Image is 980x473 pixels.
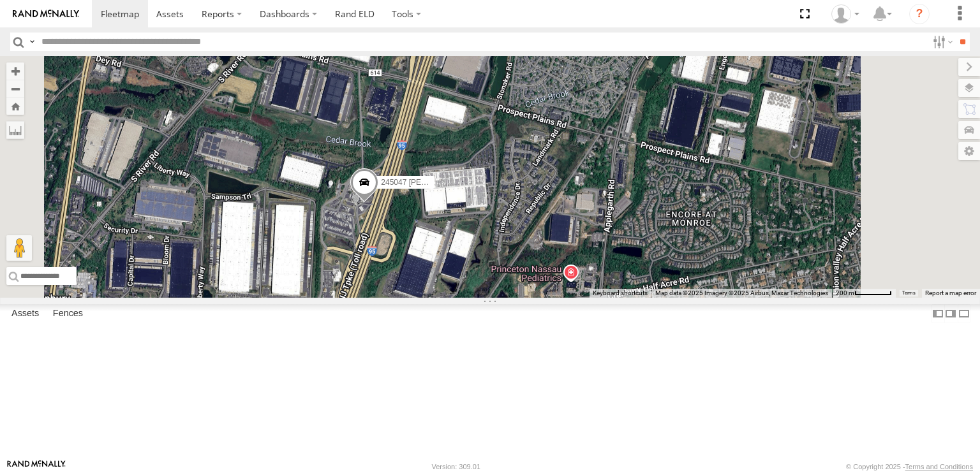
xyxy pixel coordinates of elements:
[944,304,957,323] label: Dock Summary Table to the Right
[5,305,45,323] label: Assets
[655,289,828,296] span: Map data ©2025 Imagery ©2025 Airbus, Maxar Technologies
[958,304,970,323] label: Hide Summary Table
[6,62,24,80] button: Zoom in
[925,289,976,296] a: Report a map error
[832,289,896,298] button: Map Scale: 200 m per 55 pixels
[432,463,480,470] div: Version: 309.01
[932,304,944,323] label: Dock Summary Table to the Left
[381,178,471,187] span: 245047 [PERSON_NAME]
[827,4,864,24] div: Dale Gerhard
[902,291,916,296] a: Terms (opens in new tab)
[6,121,24,139] label: Measure
[6,98,24,115] button: Zoom Home
[13,10,79,18] img: rand-logo.svg
[958,142,980,160] label: Map Settings
[7,460,66,473] a: Visit our Website
[6,235,32,261] button: Drag Pegman onto the map to open Street View
[593,289,648,298] button: Keyboard shortcuts
[27,33,37,51] label: Search Query
[928,33,955,51] label: Search Filter Options
[6,80,24,98] button: Zoom out
[846,463,973,470] div: © Copyright 2025 -
[47,305,89,323] label: Fences
[836,289,854,296] span: 200 m
[909,4,930,24] i: ?
[905,463,973,470] a: Terms and Conditions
